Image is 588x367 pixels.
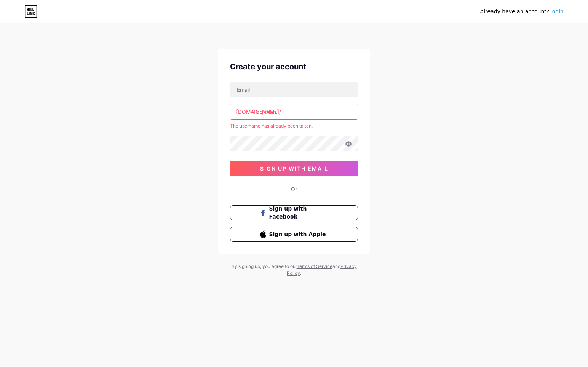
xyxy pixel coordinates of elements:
div: The username has already been taken. [230,123,358,129]
div: [DOMAIN_NAME]/ [236,108,281,116]
span: Sign up with Facebook [269,205,328,221]
a: Login [549,8,564,14]
span: Sign up with Apple [269,230,328,238]
div: Or [291,185,297,193]
button: Sign up with Facebook [230,205,358,220]
div: Create your account [230,61,358,72]
a: Terms of Service [297,263,332,269]
button: Sign up with Apple [230,227,358,242]
div: By signing up, you agree to our and . [229,263,359,277]
input: Email [230,82,358,97]
span: sign up with email [260,165,328,172]
input: username [230,104,358,119]
div: Already have an account? [480,8,564,16]
button: sign up with email [230,161,358,176]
